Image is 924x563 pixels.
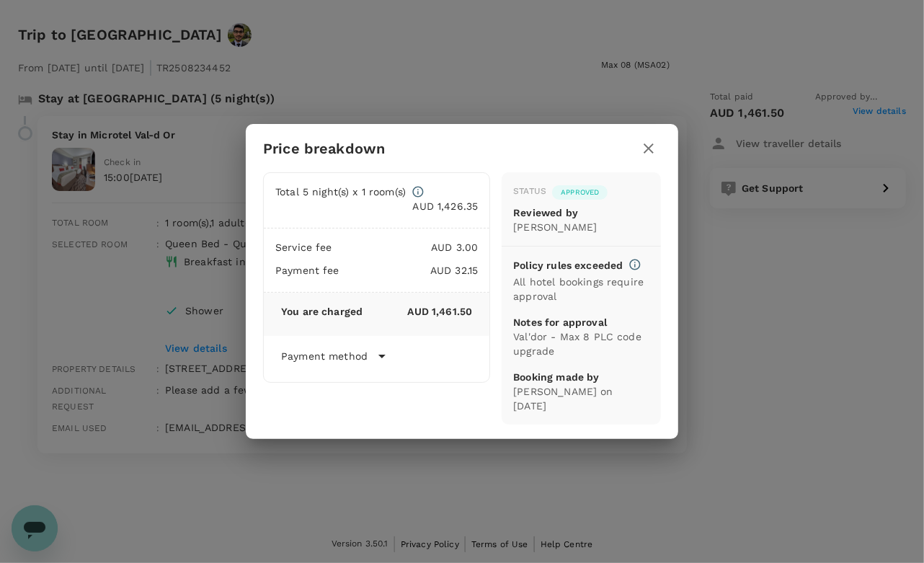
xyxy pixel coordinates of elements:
p: You are charged [281,304,363,319]
p: Payment method [281,349,368,363]
p: All hotel bookings require approval [513,275,649,303]
div: Status [513,185,546,199]
p: Total 5 night(s) x 1 room(s) [275,185,406,199]
p: AUD 32.15 [339,263,479,278]
p: AUD 1,461.50 [363,304,472,319]
span: Approved [552,187,608,198]
p: Val'dor - Max 8 PLC code upgrade [513,329,649,358]
h6: Price breakdown [263,137,385,160]
p: Booking made by [513,370,649,384]
p: Payment fee [275,263,339,278]
p: AUD 3.00 [332,240,479,254]
p: Reviewed by [513,205,649,220]
p: AUD 1,426.35 [275,199,478,213]
p: Service fee [275,240,332,254]
p: [PERSON_NAME] on [DATE] [513,384,649,413]
p: [PERSON_NAME] [513,220,649,234]
p: Notes for approval [513,315,649,329]
p: Policy rules exceeded [513,258,623,272]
